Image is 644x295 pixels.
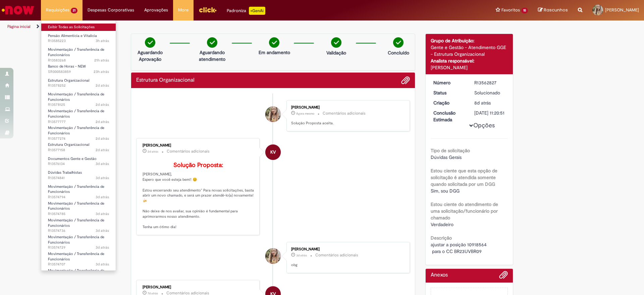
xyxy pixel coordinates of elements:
[199,5,217,15] img: click_logo_yellow_360x200.png
[428,89,470,96] dt: Status
[48,235,104,245] span: Movimentação / Transferência de Funcionários
[41,124,116,139] a: Aberto R13577274 : Movimentação / Transferência de Funcionários
[48,268,104,279] span: Movimentação / Transferência de Funcionários
[148,150,158,154] time: 29/09/2025 15:53:13
[388,49,409,56] p: Concluído
[323,111,366,116] small: Comentários adicionais
[41,77,116,89] a: Aberto R13578252 : Estrutura Organizacional
[48,228,109,234] span: R13574736
[173,161,223,169] b: Solução Proposta:
[96,175,109,180] time: 29/09/2025 08:04:38
[315,252,358,258] small: Comentários adicionais
[48,218,104,228] span: Movimentação / Transferência de Funcionários
[48,92,104,102] span: Movimentação / Transferência de Funcionários
[5,20,424,33] ul: Trilhas de página
[48,38,109,44] span: R13585223
[96,245,109,250] span: 3d atrás
[96,83,109,88] time: 29/09/2025 16:40:03
[134,49,166,62] p: Aguardando Aprovação
[48,109,104,119] span: Movimentação / Transferência de Funcionários
[227,7,265,15] div: Padroniza
[48,142,89,147] span: Estrutura Organizacional
[46,7,69,13] span: Requisições
[143,285,254,289] div: [PERSON_NAME]
[96,195,109,200] time: 29/09/2025 07:47:20
[393,37,404,48] img: check-circle-green.png
[431,147,470,154] b: Tipo de solicitação
[48,33,97,38] span: Pensão Alimentícia e Vitalícia
[41,24,116,31] a: Exibir Todas as Solicitações
[48,161,109,167] span: R13576134
[96,161,109,166] time: 29/09/2025 11:23:13
[48,170,82,175] span: Dúvidas Trabalhistas
[196,49,228,62] p: Aguardando atendimento
[94,58,109,63] span: 21h atrás
[48,184,104,195] span: Movimentação / Transferência de Funcionários
[291,121,403,126] p: Solução Proposta aceita.
[401,76,410,85] button: Adicionar anexos
[296,112,314,116] span: Agora mesmo
[41,108,116,122] a: Aberto R13577777 : Movimentação / Transferência de Funcionários
[96,245,109,250] time: 29/09/2025 07:12:21
[143,143,254,147] div: [PERSON_NAME]
[48,83,109,88] span: R13578252
[96,211,109,216] span: 3d atrás
[96,38,109,43] time: 01/10/2025 11:02:43
[41,46,116,60] a: Aberto R13583268 : Movimentação / Transferência de Funcionários
[48,58,109,63] span: R13583268
[94,69,109,74] span: 23h atrás
[96,38,109,43] span: 3h atrás
[431,272,448,278] h2: Anexos
[48,251,104,262] span: Movimentação / Transferência de Funcionários
[96,262,109,267] span: 3d atrás
[48,64,86,69] span: Banco de Horas - NEW
[474,89,505,96] div: Solucionado
[48,201,104,211] span: Movimentação / Transferência de Funcionários
[291,247,403,251] div: [PERSON_NAME]
[296,253,307,257] span: 3d atrás
[41,217,116,231] a: Aberto R13574736 : Movimentação / Transferência de Funcionários
[96,228,109,233] span: 3d atrás
[48,102,109,108] span: R13578125
[41,169,116,181] a: Aberto R13574841 : Dúvidas Trabalhistas
[431,201,498,221] b: Estou ciente do atendimento de uma solicitação/funcionário por chamado
[94,58,109,63] time: 30/09/2025 17:29:34
[48,125,104,136] span: Movimentação / Transferência de Funcionários
[1,3,35,17] img: ServiceNow
[544,7,568,13] span: Rascunhos
[474,110,505,116] div: [DATE] 11:20:51
[41,155,116,168] a: Aberto R13576134 : Documentos Gente e Gestão
[605,7,639,13] span: [PERSON_NAME]
[48,195,109,200] span: R13574794
[41,234,116,248] a: Aberto R13574729 : Movimentação / Transferência de Funcionários
[96,262,109,267] time: 29/09/2025 07:02:11
[88,7,134,13] span: Despesas Corporativas
[167,149,210,154] small: Comentários adicionais
[48,69,109,75] span: SR000583859
[144,7,168,13] span: Aprovações
[431,44,508,57] div: Gente e Gestão - Atendimento GGE - Estrutura Organizacional
[48,47,104,57] span: Movimentação / Transferência de Funcionários
[499,270,508,283] button: Adicionar anexos
[48,156,97,161] span: Documentos Gente e Gestão
[431,221,453,227] span: Verdadeiro
[48,175,109,181] span: R13574841
[474,100,491,106] time: 24/09/2025 12:23:39
[48,78,89,83] span: Estrutura Organizacional
[296,112,314,116] time: 01/10/2025 14:14:04
[96,136,109,141] span: 2d atrás
[431,37,508,44] div: Grupo de Atribuição:
[501,7,520,13] span: Favoritos
[265,107,281,122] div: Michelle Barroso Da Silva
[538,7,568,13] a: Rascunhos
[96,83,109,88] span: 2d atrás
[207,37,217,48] img: check-circle-green.png
[428,99,470,106] dt: Criação
[41,63,116,75] a: Aberto SR000583859 : Banco de Horas - NEW
[331,37,341,48] img: check-circle-green.png
[96,228,109,233] time: 29/09/2025 07:17:33
[96,102,109,107] time: 29/09/2025 16:21:28
[41,250,116,265] a: Aberto R13574707 : Movimentação / Transferência de Funcionários
[474,79,505,86] div: R13562827
[145,37,155,48] img: check-circle-green.png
